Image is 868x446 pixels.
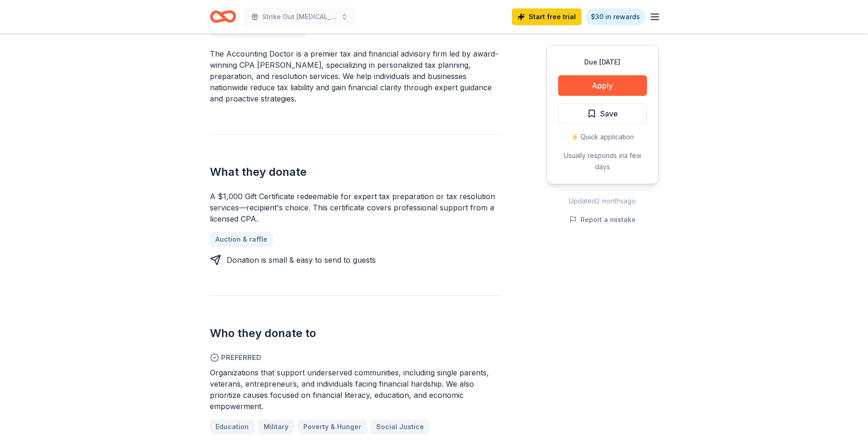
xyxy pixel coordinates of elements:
a: Home [210,6,236,28]
a: Auction & raffle [210,232,273,247]
span: Preferred [210,352,502,363]
h2: Who they donate to [210,326,502,341]
div: Usually responds in a few days [558,150,647,173]
div: Donation is small & easy to send to guests [227,254,376,266]
span: Poverty & Hunger [303,421,361,432]
button: Save [558,103,647,124]
button: Apply [558,75,647,96]
div: A $1,000 Gift Certificate redeemable for expert tax preparation or tax resolution services—recipi... [210,191,502,224]
a: Social Justice [371,419,430,434]
a: Education [210,419,254,434]
div: Due [DATE] [558,57,647,68]
a: $30 in rewards [585,8,646,25]
button: Strike Out [MEDICAL_DATA] BowlAMania [244,7,356,26]
div: Updated 2 months ago [546,195,659,207]
a: Military [258,419,294,434]
h2: What they donate [210,165,502,180]
span: Save [600,108,618,120]
div: The Accounting Doctor is a premier tax and financial advisory firm led by award-winning CPA [PERS... [210,48,502,104]
a: Poverty & Hunger [298,419,367,434]
span: Organizations that support underserved communities, including single parents, veterans, entrepren... [210,368,489,411]
button: Report a mistake [569,214,636,225]
span: Social Justice [376,421,424,432]
span: Education [215,421,249,432]
span: Military [264,421,288,432]
a: Start free trial [512,8,581,25]
span: Strike Out [MEDICAL_DATA] BowlAMania [262,11,337,22]
div: ⚡️ Quick application [558,131,647,143]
